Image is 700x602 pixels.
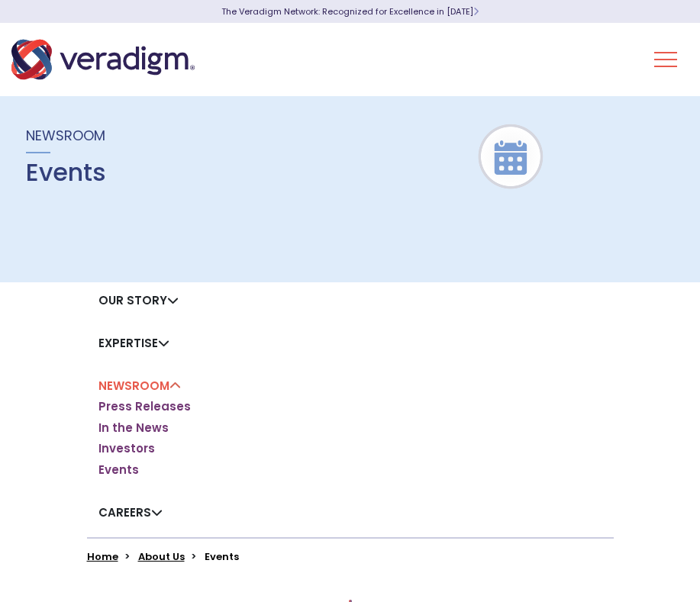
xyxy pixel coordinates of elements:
[26,158,106,187] h1: Events
[98,292,179,308] a: Our Story
[98,462,139,478] a: Events
[98,335,169,351] a: Expertise
[87,549,118,564] a: Home
[138,549,185,564] a: About Us
[98,399,191,414] a: Press Releases
[654,40,677,79] button: Toggle Navigation Menu
[98,441,155,456] a: Investors
[26,126,105,145] span: Newsroom
[98,420,169,436] a: In the News
[221,5,479,18] a: The Veradigm Network: Recognized for Excellence in [DATE]Learn More
[11,34,195,85] img: Veradigm logo
[473,5,479,18] span: Learn More
[98,378,181,394] a: Newsroom
[98,504,163,520] a: Careers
